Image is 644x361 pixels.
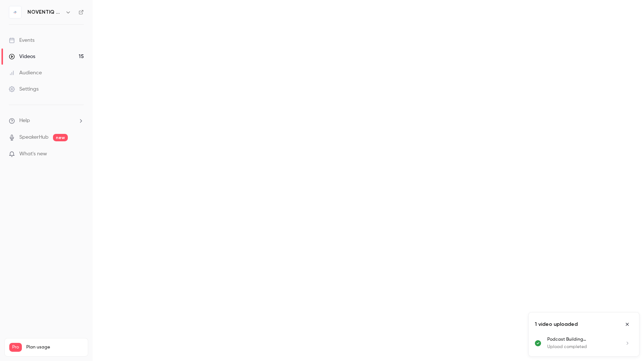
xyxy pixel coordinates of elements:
[547,344,615,350] p: Upload completed
[535,321,578,328] p: 1 video uploaded
[9,117,84,125] li: help-dropdown-opener
[547,336,633,350] a: Podcast Building Bridges_recording_shortenedUpload completed
[53,134,68,141] span: new
[621,318,633,330] button: Close uploads list
[9,343,22,352] span: Pro
[19,150,47,158] span: What's new
[75,151,84,158] iframe: Noticeable Trigger
[9,53,35,60] div: Videos
[9,69,42,77] div: Audience
[9,6,21,18] img: NOVENTIQ webinars - Global expertise, local outcomes
[27,9,62,16] h6: NOVENTIQ webinars - Global expertise, local outcomes
[529,336,639,356] ul: Uploads list
[9,37,34,44] div: Events
[9,85,39,93] div: Settings
[26,344,83,350] span: Plan usage
[19,117,30,125] span: Help
[19,134,49,141] a: SpeakerHub
[547,336,615,343] p: Podcast Building Bridges_recording_shortened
